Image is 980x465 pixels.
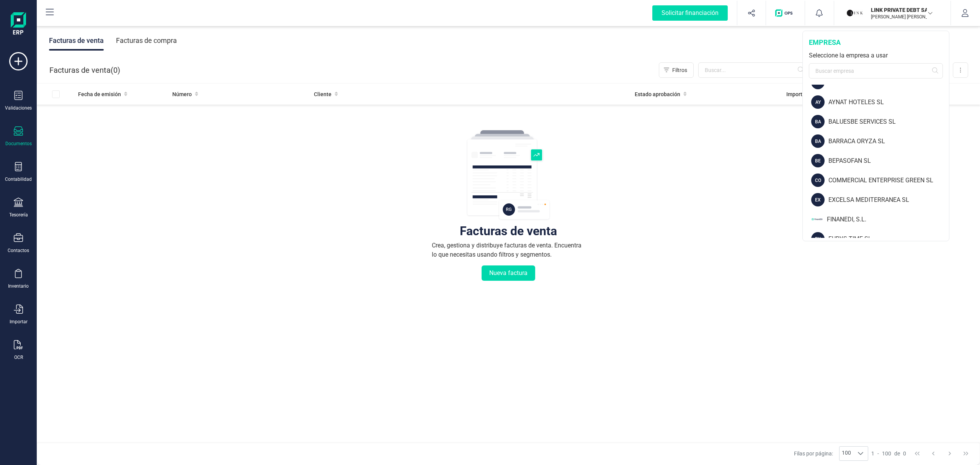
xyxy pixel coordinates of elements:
[116,31,177,51] div: Facturas de compra
[882,450,891,457] span: 100
[794,446,868,461] div: Filas por página:
[942,446,957,461] button: Next Page
[811,213,823,226] img: FI
[871,6,932,14] p: LINK PRIVATE DEBT SA
[828,98,949,107] div: AYNAT HOTELES SL
[635,90,680,98] span: Estado aprobación
[8,247,29,254] div: Contactos
[871,450,874,457] span: 1
[775,9,795,17] img: Logo de OPS
[959,446,973,461] button: Last Page
[894,450,900,457] span: de
[811,174,825,187] div: CO
[78,90,121,98] span: Fecha de emisión
[811,95,825,109] div: AY
[811,115,825,128] div: BA
[314,90,332,98] span: Cliente
[698,62,808,78] input: Buscar...
[672,66,687,74] span: Filtros
[910,446,924,461] button: First Page
[659,62,694,78] button: Filtros
[828,195,949,205] div: EXCELSA MEDITERRANEA SL
[840,447,853,460] span: 100
[903,450,906,457] span: 0
[786,90,805,98] span: Importe
[11,12,26,37] img: Logo Finanedi
[466,129,550,221] img: img-empty-table.svg
[460,227,557,235] div: Facturas de venta
[172,90,192,98] span: Número
[49,31,104,51] div: Facturas de venta
[482,265,535,281] button: Nueva factura
[113,65,118,75] span: 0
[8,283,29,289] div: Inventario
[846,5,863,21] img: LI
[811,134,825,148] div: BA
[809,37,943,48] div: empresa
[809,63,943,79] input: Buscar empresa
[828,156,949,165] div: BEPASOFAN SL
[5,141,32,147] div: Documentos
[926,446,941,461] button: Previous Page
[811,232,825,246] div: FU
[871,450,906,457] div: -
[809,51,943,60] div: Seleccione la empresa a usar
[5,176,32,182] div: Contabilidad
[643,1,737,25] button: Solicitar financiación
[828,117,949,126] div: BALUESBE SERVICES SL
[5,105,32,111] div: Validaciones
[843,1,941,25] button: LILINK PRIVATE DEBT SA[PERSON_NAME] [PERSON_NAME]
[827,215,949,224] div: FINANEDI, S.L.
[652,5,728,21] div: Solicitar financiación
[432,241,585,259] div: Crea, gestiona y distribuye facturas de venta. Encuentra lo que necesitas usando filtros y segmen...
[828,137,949,146] div: BARRACA ORYZA SL
[871,14,932,20] p: [PERSON_NAME] [PERSON_NAME]
[14,354,23,360] div: OCR
[9,212,28,218] div: Tesorería
[771,1,800,25] button: Logo de OPS
[49,62,120,78] div: Facturas de venta ( )
[828,176,949,185] div: COMMERCIAL ENTERPRISE GREEN SL
[828,234,949,244] div: FURYS TIME SL
[10,319,28,325] div: Importar
[811,154,825,167] div: BE
[811,193,825,206] div: EX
